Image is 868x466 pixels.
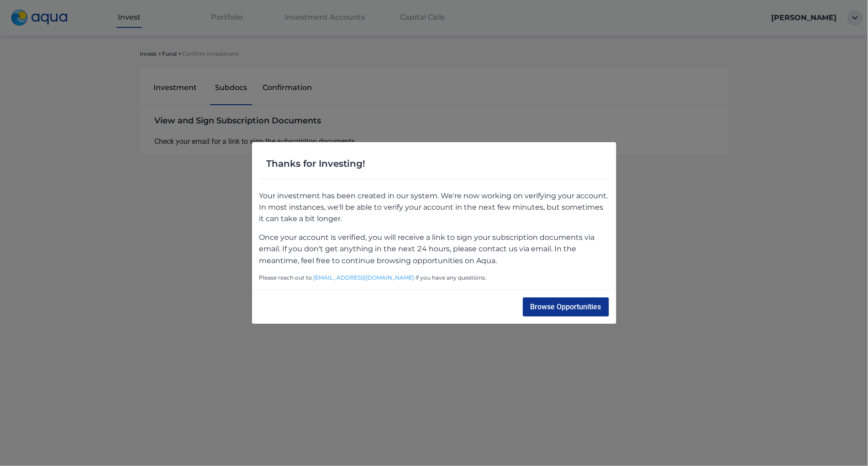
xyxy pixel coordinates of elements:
[314,274,415,281] a: [EMAIL_ADDRESS][DOMAIN_NAME]
[259,232,609,266] p: Once your account is verified, you will receive a link to sign your subscription documents via em...
[267,157,366,171] span: Thanks for Investing!
[259,190,609,224] p: Your investment has been created in our system. We're now working on verifying your account. In m...
[523,297,609,317] button: Browse Opportunities
[259,274,609,282] span: Please reach out to if you have any questions.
